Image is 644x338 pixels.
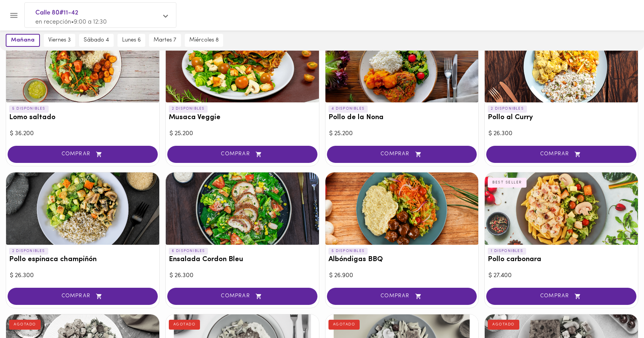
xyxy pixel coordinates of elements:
p: 4 DISPONIBLES [328,105,368,112]
button: COMPRAR [327,146,477,163]
span: COMPRAR [496,151,627,158]
span: viernes 3 [48,37,71,44]
div: AGOTADO [488,320,519,330]
span: Calle 80#11-42 [35,8,158,18]
span: COMPRAR [336,151,468,158]
button: mañana [6,34,40,47]
div: $ 26.900 [329,271,475,280]
button: COMPRAR [486,288,636,305]
span: sábado 4 [84,37,109,44]
div: Pollo al Curry [485,30,638,102]
div: $ 27.400 [489,271,634,280]
button: Menu [5,6,23,25]
div: $ 26.300 [489,129,634,138]
div: Musaca Veggie [166,30,319,102]
button: viernes 3 [44,34,75,47]
div: $ 26.300 [170,271,315,280]
div: Pollo de la Nona [325,30,479,102]
span: COMPRAR [177,151,308,158]
span: miércoles 8 [189,37,219,44]
h3: Pollo espinaca champiñón [9,256,156,264]
button: COMPRAR [8,146,158,163]
button: COMPRAR [167,288,317,305]
h3: Pollo al Curry [488,114,635,122]
div: AGOTADO [9,320,41,330]
button: martes 7 [149,34,181,47]
button: miércoles 8 [185,34,223,47]
p: 2 DISPONIBLES [488,105,527,112]
p: 5 DISPONIBLES [9,105,49,112]
p: 2 DISPONIBLES [9,248,48,255]
h3: Musaca Veggie [169,114,316,122]
span: COMPRAR [17,293,148,300]
div: Ensalada Cordon Bleu [166,172,319,245]
div: AGOTADO [328,320,360,330]
h3: Pollo carbonara [488,256,635,264]
h3: Pollo de la Nona [328,114,476,122]
h3: Lomo saltado [9,114,156,122]
div: AGOTADO [169,320,200,330]
div: Lomo saltado [6,30,159,102]
div: $ 26.300 [10,271,155,280]
div: BEST SELLER [488,178,527,188]
span: COMPRAR [177,293,308,300]
span: martes 7 [154,37,176,44]
span: mañana [11,37,35,44]
iframe: Messagebird Livechat Widget [600,294,636,330]
button: COMPRAR [167,146,317,163]
p: 5 DISPONIBLES [328,248,368,255]
p: 6 DISPONIBLES [169,248,208,255]
p: 1 DISPONIBLES [488,248,526,255]
p: 2 DISPONIBLES [169,105,208,112]
h3: Albóndigas BBQ [328,256,476,264]
button: COMPRAR [486,146,636,163]
div: Pollo carbonara [485,172,638,245]
span: COMPRAR [17,151,148,158]
button: COMPRAR [8,288,158,305]
button: sábado 4 [79,34,114,47]
span: lunes 6 [122,37,141,44]
div: $ 25.200 [329,129,475,138]
span: COMPRAR [336,293,468,300]
div: Albóndigas BBQ [325,172,479,245]
div: Pollo espinaca champiñón [6,172,159,245]
h3: Ensalada Cordon Bleu [169,256,316,264]
button: COMPRAR [327,288,477,305]
div: $ 25.200 [170,129,315,138]
span: en recepción • 9:00 a 12:30 [35,19,107,25]
button: lunes 6 [117,34,145,47]
span: COMPRAR [496,293,627,300]
div: $ 36.200 [10,129,155,138]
